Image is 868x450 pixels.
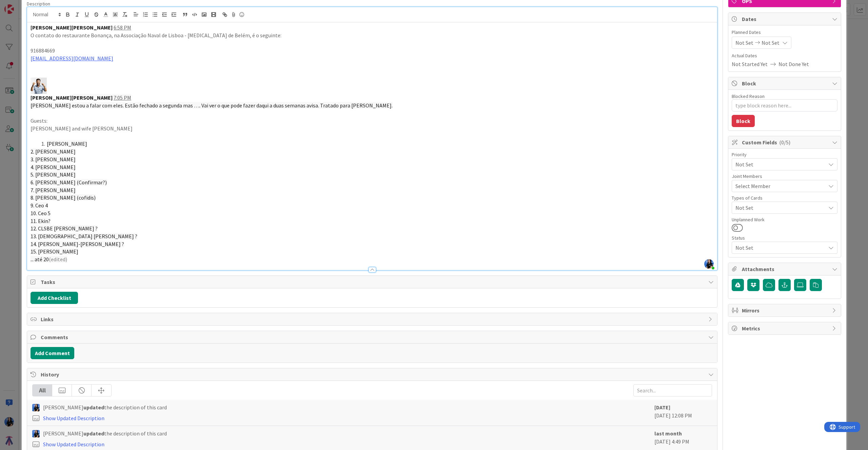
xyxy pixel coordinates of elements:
div: Unplanned Work [732,217,837,222]
img: T37G0L92S-U37G0L946-ea5e28291ea0-48 [31,78,47,94]
div: Types of Cards [732,196,837,200]
span: Not Set [735,39,753,47]
div: Status [732,236,837,240]
button: Add Comment [31,347,74,359]
a: 6:58 PM [114,24,131,31]
strong: [PERSON_NAME] [72,94,113,101]
span: Not Done Yet [778,60,809,68]
div: Joint Members [732,174,837,179]
img: q2Xg75Nidh6Q9tCeZOzZ73pLkZ5fpzFK.jpg [704,259,714,269]
span: Not Set [735,243,822,252]
span: (edited) [49,256,67,263]
a: Show Updated Description [43,441,104,448]
strong: [PERSON_NAME] [72,24,113,31]
span: 15. [PERSON_NAME] [31,248,78,255]
span: 7. [PERSON_NAME] [31,187,76,193]
span: 12. CLSBE [PERSON_NAME] ? [31,225,98,232]
p: 916884669 [31,47,714,55]
span: Select Member [735,182,770,190]
span: 14. [PERSON_NAME]-[PERSON_NAME] ? [31,241,124,247]
span: 10. Ceo 5 [31,210,51,217]
span: ( 0/5 ) [779,139,790,146]
span: 4. [PERSON_NAME] [31,164,76,170]
span: Actual Dates [732,52,837,59]
input: Search... [633,384,712,396]
b: updated [83,404,104,411]
button: Add Checklist [31,292,78,304]
span: Comments [41,333,705,341]
span: History [41,370,705,379]
span: Not Started Yet [732,60,768,68]
p: O contato do restaurante Bonança, na Associação Naval de Lisboa - [MEDICAL_DATA] de Belém, é o se... [31,32,714,39]
span: Custom Fields [742,138,829,146]
span: 8. [PERSON_NAME] (cofidis) [31,194,96,201]
div: [DATE] 12:08 PM [654,403,712,422]
a: Show Updated Description [43,415,104,422]
span: Mirrors [742,306,829,314]
span: Support [14,1,31,9]
div: All [33,385,52,396]
img: PC [32,430,40,437]
a: [EMAIL_ADDRESS][DOMAIN_NAME] [31,55,113,62]
span: [PERSON_NAME] the description of this card [43,429,167,437]
span: [PERSON_NAME] the description of this card [43,403,167,411]
span: 9. Ceo 4 [31,202,48,209]
span: Not Set [762,39,780,47]
span: 5. [PERSON_NAME] [31,171,76,178]
span: Not Set [735,160,822,169]
p: Guests: [31,117,714,125]
p: [PERSON_NAME] and wife [PERSON_NAME] [31,125,714,132]
span: Metrics [742,324,829,332]
div: Priority [732,152,837,157]
span: 6. [PERSON_NAME] (Confirmar?) [31,179,107,186]
span: Dates [742,15,829,23]
strong: [PERSON_NAME] [31,94,72,101]
img: PC [32,404,40,411]
span: Links [41,315,705,323]
span: ... até 20 [31,256,49,263]
span: Planned Dates [732,29,837,36]
span: Description [27,1,50,7]
button: Block [732,115,755,127]
span: Block [742,79,829,87]
b: last month [654,430,682,437]
b: [DATE] [654,404,670,411]
span: 3. [PERSON_NAME] [31,156,76,163]
div: [DATE] 4:49 PM [654,429,712,448]
span: Not Set [735,204,826,212]
span: [PERSON_NAME] estou a falar com eles. Estão fechado a segunda mas …. Vai ver o que pode fazer daq... [31,102,393,109]
span: 2. [PERSON_NAME] [31,148,76,155]
span: [PERSON_NAME] [47,140,87,147]
span: 13. [DEMOGRAPHIC_DATA] [PERSON_NAME] ? [31,233,137,240]
strong: [PERSON_NAME] [31,24,72,31]
b: updated [83,430,104,437]
a: 7:05 PM [114,94,131,101]
span: 11. Ekin? [31,218,51,224]
label: Blocked Reason [732,93,765,99]
span: Tasks [41,278,705,286]
span: Attachments [742,265,829,273]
